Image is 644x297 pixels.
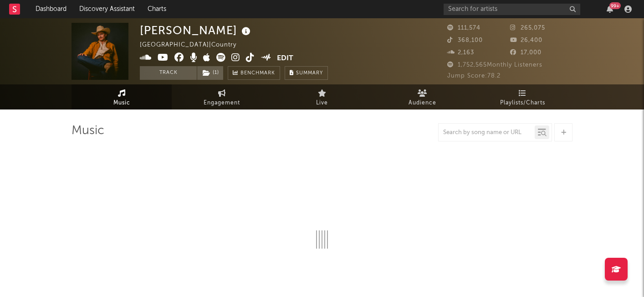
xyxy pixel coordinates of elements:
button: (1) [197,66,223,80]
button: Summary [285,66,328,80]
button: Edit [277,53,293,64]
span: Audience [409,98,436,109]
input: Search by song name or URL [439,129,535,136]
span: 26,400 [510,37,542,43]
span: 17,000 [510,50,542,56]
span: 368,100 [447,37,483,43]
span: Playlists/Charts [500,98,545,109]
span: Jump Score: 78.2 [447,73,501,79]
a: Benchmark [228,66,280,80]
button: 99+ [607,5,613,13]
div: [PERSON_NAME] [140,23,253,38]
div: [GEOGRAPHIC_DATA] | Country [140,40,247,51]
span: 111,574 [447,25,480,31]
span: 2,163 [447,50,474,56]
button: Track [140,66,197,80]
a: Engagement [172,84,272,109]
a: Live [272,84,372,109]
span: Summary [296,71,323,76]
a: Audience [372,84,472,109]
span: ( 1 ) [197,66,224,80]
span: Live [316,98,328,109]
a: Music [72,84,172,109]
div: 99 + [609,2,621,9]
input: Search for artists [444,4,580,15]
span: Music [113,98,130,109]
span: 265,075 [510,25,545,31]
span: Benchmark [240,68,275,79]
span: 1,752,565 Monthly Listeners [447,62,542,68]
span: Engagement [204,98,240,109]
a: Playlists/Charts [472,84,572,109]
